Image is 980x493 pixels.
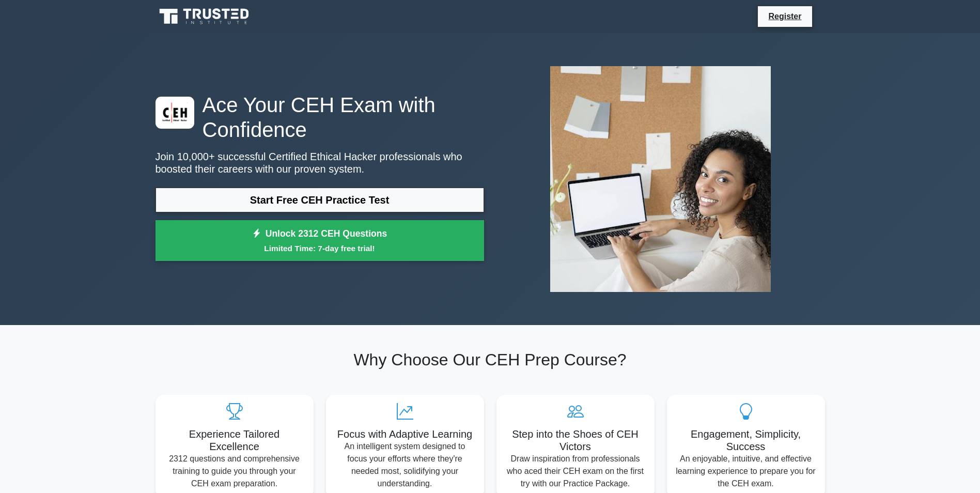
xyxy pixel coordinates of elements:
[155,150,484,175] p: Join 10,000+ successful Certified Ethical Hacker professionals who boosted their careers with our...
[675,428,817,453] h5: Engagement, Simplicity, Success
[675,453,817,490] p: An enjoyable, intuitive, and effective learning experience to prepare you for the CEH exam.
[155,350,825,369] h2: Why Choose Our CEH Prep Course?
[334,440,476,490] p: An intelligent system designed to focus your efforts where they're needed most, solidifying your ...
[164,428,305,453] h5: Experience Tailored Excellence
[168,242,471,254] small: Limited Time: 7-day free trial!
[505,428,646,453] h5: Step into the Shoes of CEH Victors
[334,428,476,440] h5: Focus with Adaptive Learning
[505,453,646,490] p: Draw inspiration from professionals who aced their CEH exam on the first try with our Practice Pa...
[155,93,484,142] h1: Ace Your CEH Exam with Confidence
[164,453,305,490] p: 2312 questions and comprehensive training to guide you through your CEH exam preparation.
[762,10,807,23] a: Register
[155,188,484,212] a: Start Free CEH Practice Test
[155,220,484,261] a: Unlock 2312 CEH QuestionsLimited Time: 7-day free trial!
